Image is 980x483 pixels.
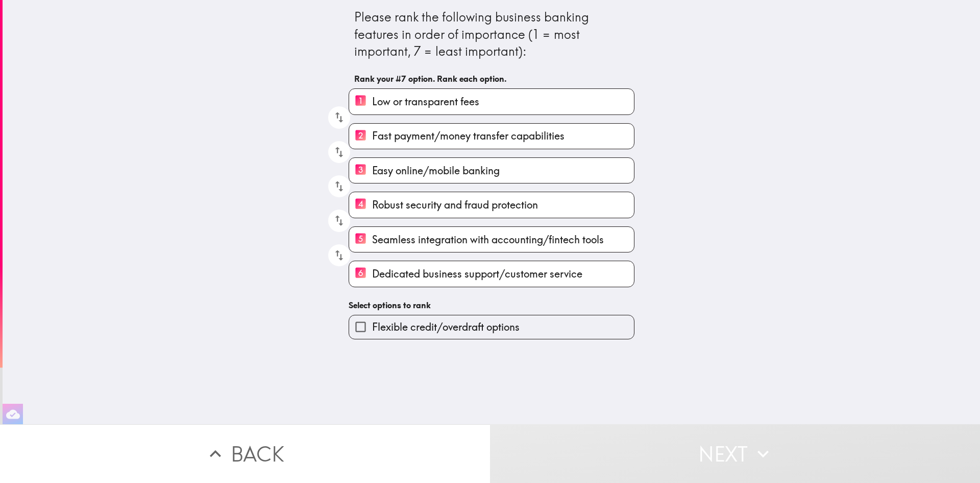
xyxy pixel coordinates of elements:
[372,267,582,281] span: Dedicated business support/customer service
[354,9,629,60] div: Please rank the following business banking features in order of importance (1 = most important, 7...
[349,158,634,183] button: 3Easy online/mobile banking
[372,95,479,109] span: Low or transparent fees
[372,233,604,247] span: Seamless integration with accounting/fintech tools
[372,164,500,178] span: Easy online/mobile banking
[372,320,520,334] span: Flexible credit/overdraft options
[354,73,629,84] h6: Rank your #7 option. Rank each option.
[349,124,634,149] button: 2Fast payment/money transfer capabilities
[349,227,634,252] button: 5Seamless integration with accounting/fintech tools
[349,315,634,338] button: Flexible credit/overdraft options
[349,300,634,311] h6: Select options to rank
[349,89,634,114] button: 1Low or transparent fees
[372,198,538,212] span: Robust security and fraud protection
[349,261,634,286] button: 6Dedicated business support/customer service
[349,192,634,217] button: 4Robust security and fraud protection
[372,129,565,143] span: Fast payment/money transfer capabilities
[490,424,980,483] button: Next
